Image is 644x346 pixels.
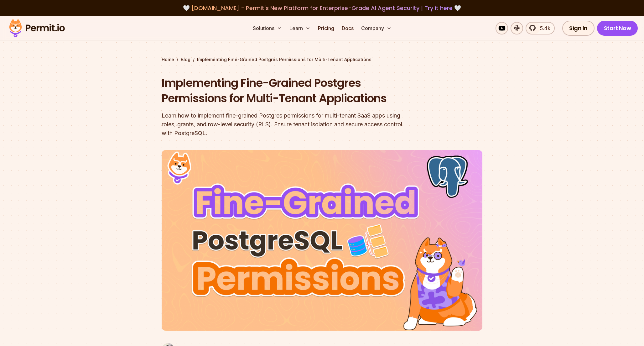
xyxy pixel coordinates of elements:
[359,22,394,34] button: Company
[424,4,453,12] a: Try it here
[162,111,402,138] div: Learn how to implement fine-grained Postgres permissions for multi-tenant SaaS apps using roles, ...
[162,150,482,331] img: Implementing Fine-Grained Postgres Permissions for Multi-Tenant Applications
[181,56,190,63] a: Blog
[339,22,356,34] a: Docs
[597,21,638,36] a: Start Now
[15,4,629,13] div: 🤍 🤍
[536,24,550,32] span: 5.4k
[6,18,68,39] img: Permit logo
[287,22,313,34] button: Learn
[162,56,174,63] a: Home
[526,22,555,34] a: 5.4k
[250,22,284,34] button: Solutions
[162,56,482,63] div: / /
[162,75,402,106] h1: Implementing Fine-Grained Postgres Permissions for Multi-Tenant Applications
[562,21,595,36] a: Sign In
[191,4,453,12] span: [DOMAIN_NAME] - Permit's New Platform for Enterprise-Grade AI Agent Security |
[315,22,337,34] a: Pricing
